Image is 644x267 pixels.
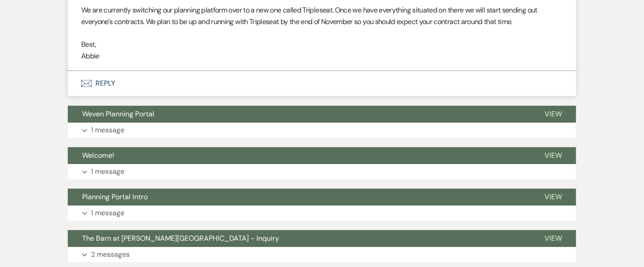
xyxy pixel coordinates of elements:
span: View [545,192,562,201]
span: View [545,151,562,160]
p: We are currently switching our planning platform over to a new one called Tripleseat. Once we hav... [81,4,563,27]
span: The Barn at [PERSON_NAME][GEOGRAPHIC_DATA] - Inquiry [82,234,279,243]
button: Weven Planning Portal [68,106,530,123]
button: Welcome! [68,147,530,164]
span: Weven Planning Portal [82,109,154,119]
span: Planning Portal Intro [82,192,148,201]
span: View [545,234,562,243]
p: 1 message [91,124,124,136]
button: 1 message [68,164,576,179]
button: Planning Portal Intro [68,189,530,205]
p: Best, [81,39,563,50]
button: 1 message [68,205,576,221]
button: View [530,230,576,247]
button: View [530,106,576,123]
button: 2 messages [68,247,576,262]
button: 1 message [68,123,576,138]
button: Reply [68,71,576,96]
span: View [545,109,562,119]
p: 1 message [91,166,124,177]
button: View [530,189,576,205]
span: Welcome! [82,151,114,160]
button: View [530,147,576,164]
p: 1 message [91,207,124,219]
p: 2 messages [91,249,130,260]
button: The Barn at [PERSON_NAME][GEOGRAPHIC_DATA] - Inquiry [68,230,530,247]
p: Abbie [81,50,563,62]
